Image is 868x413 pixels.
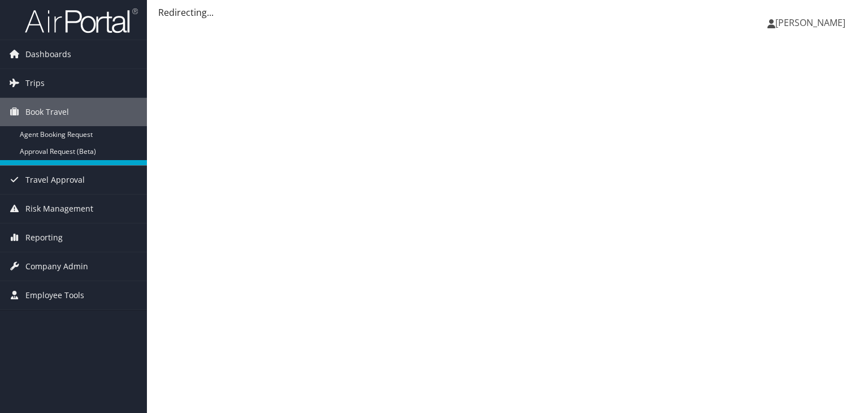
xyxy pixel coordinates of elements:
[775,16,845,29] span: [PERSON_NAME]
[25,7,138,34] img: airportal-logo.png
[25,281,84,309] span: Employee Tools
[25,223,63,252] span: Reporting
[767,6,857,40] a: [PERSON_NAME]
[25,40,71,68] span: Dashboards
[25,166,85,194] span: Travel Approval
[25,195,93,223] span: Risk Management
[25,98,69,126] span: Book Travel
[25,252,88,281] span: Company Admin
[25,69,45,97] span: Trips
[158,6,857,19] div: Redirecting...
